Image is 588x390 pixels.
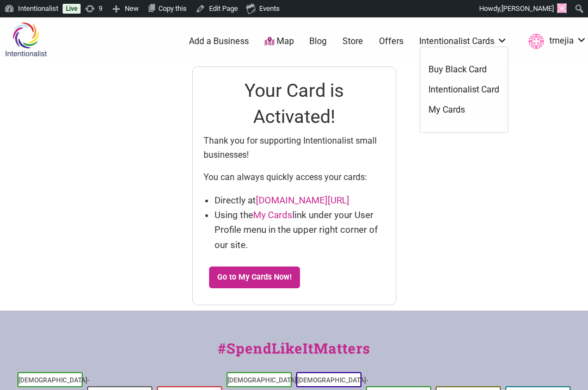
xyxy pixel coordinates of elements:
a: Offers [379,35,403,47]
a: Buy Black Card [428,64,499,76]
a: [DOMAIN_NAME][URL] [256,195,350,206]
p: Thank you for supporting Intentionalist small businesses! [204,134,385,162]
a: Add a Business [189,35,249,47]
a: My Cards [428,104,499,116]
a: Map [265,35,294,48]
li: Using the link under your User Profile menu in the upper right corner of our site. [215,208,385,252]
a: Intentionalist Card [428,84,499,96]
a: tmejia [523,32,587,51]
h1: Your Card is Activated! [204,78,385,129]
a: Store [342,35,363,47]
a: Blog [309,35,327,47]
li: Directly at [215,193,385,208]
a: Go to My Cards Now! [209,267,301,288]
a: My Cards [253,209,292,220]
p: You can always quickly access your cards: [204,170,385,184]
a: Live [63,4,81,14]
a: Intentionalist Cards [419,35,507,47]
span: [PERSON_NAME] [501,4,554,13]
